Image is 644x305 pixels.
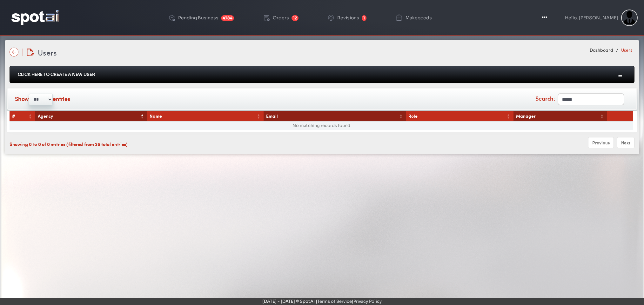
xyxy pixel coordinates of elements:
span: 1 [362,15,366,21]
label: Search: [535,93,624,105]
img: edit-document.svg [27,49,34,56]
a: Revisions 1 [322,4,372,32]
div: Showing 0 to 0 of 0 entries (filtered from 26 total entries) [10,136,267,149]
th: Manager: activate to sort column ascending [513,111,607,122]
div: Makegoods [406,16,432,20]
th: Agency: activate to sort column descending [35,111,147,122]
img: line-12.svg [22,49,23,56]
a: Pending Business 4784 [163,4,239,32]
div: Revisions [337,16,359,20]
a: Makegoods [390,4,437,32]
img: logo-reversed.png [11,10,59,25]
img: deployed-code-history.png [168,14,176,22]
div: Orders [273,16,289,20]
th: #: activate to sort column ascending [10,111,35,122]
img: name-arrow-back-state-default-icon-true-icon-only-true-type.svg [10,48,18,56]
li: Users [614,47,632,53]
div: Pending Business [178,16,218,20]
th: Role: activate to sort column ascending [406,111,513,122]
div: Hello, [PERSON_NAME] [565,16,618,20]
img: order-play.png [263,14,270,22]
a: Orders 12 [258,4,304,32]
span: 4784 [221,15,234,21]
span: Users [38,47,57,58]
a: Terms of Service [317,299,352,304]
div: Click Here To Create A New User [10,66,634,83]
th: Name: activate to sort column ascending [147,111,263,122]
a: Dashboard [590,47,613,53]
select: Showentries [29,94,53,105]
td: No matching records found [10,122,633,130]
label: Show entries [15,94,70,105]
input: Search: [558,93,624,105]
span: 12 [292,15,299,21]
img: Sterling Cooper & Partners [621,10,638,26]
img: change-circle.png [327,14,335,22]
a: Privacy Policy [353,299,382,304]
th: Email: activate to sort column ascending [264,111,406,122]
